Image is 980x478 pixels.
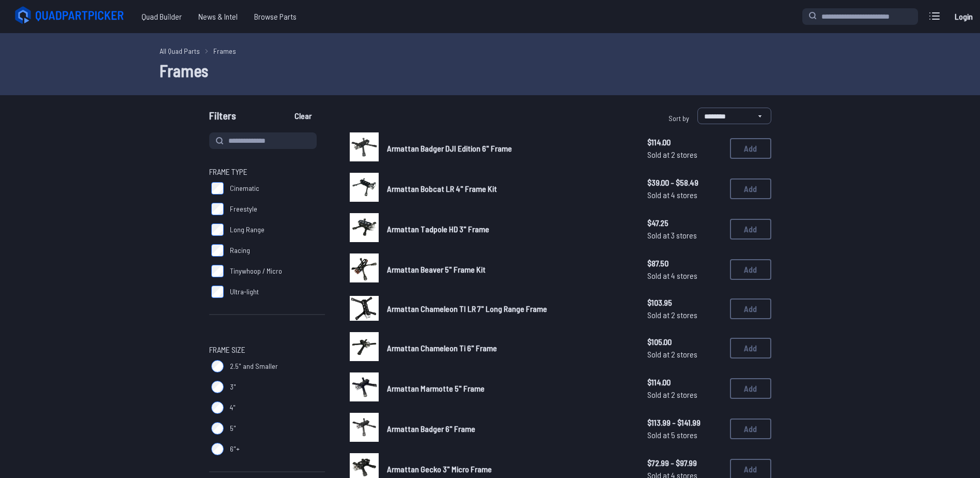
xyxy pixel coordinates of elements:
[647,389,722,401] span: Sold at 2 stores
[160,58,821,83] h1: Frames
[387,464,492,474] span: Armattan Gecko 3" Micro Frame
[350,413,379,445] a: image
[211,401,224,414] input: 4"
[647,429,722,441] span: Sold at 5 stores
[730,298,771,319] button: Add
[387,184,497,193] span: Armattan Bobcat LR 4" Frame Kit
[213,46,236,56] a: Frames
[647,229,722,242] span: Sold at 3 stores
[387,342,631,354] a: Armattan Chameleon Ti 6" Frame
[230,402,236,413] span: 4"
[211,286,224,298] input: Ultra-light
[350,372,379,401] img: image
[387,183,631,195] a: Armattan Bobcat LR 4" Frame Kit
[387,263,631,276] a: Armattan Beaver 5" Frame Kit
[350,253,379,282] img: image
[730,378,771,399] button: Add
[387,224,489,234] span: Armattan Tadpole HD 3" Frame
[647,296,722,309] span: $103.95
[387,143,512,153] span: Armattan Badger DJI Edition 6" Frame
[209,343,245,356] span: Frame Size
[209,108,236,128] span: Filters
[230,183,259,193] span: Cinematic
[211,244,224,257] input: Racing
[387,142,631,155] a: Armattan Badger DJI Edition 6" Frame
[387,303,631,315] a: Armattan Chameleon TI LR 7" Long Range Frame
[350,173,379,205] a: image
[211,422,224,435] input: 5"
[350,213,379,242] img: image
[211,443,224,455] input: 6"+
[350,132,379,165] a: image
[350,132,379,161] img: image
[350,173,379,202] img: image
[211,265,224,277] input: Tinywhoop / Micro
[230,225,265,235] span: Long Range
[286,108,320,124] button: Clear
[951,6,976,27] a: Login
[133,6,190,27] a: Quad Builder
[387,304,547,313] span: Armattan Chameleon TI LR 7" Long Range Frame
[350,213,379,245] a: image
[230,382,236,392] span: 3"
[387,424,475,434] span: Armattan Badger 6" Frame
[387,383,485,393] span: Armattan Marmotte 5" Frame
[160,46,200,56] a: All Quad Parts
[246,6,305,27] a: Browse Parts
[697,108,771,124] select: Sort by
[230,423,236,434] span: 5"
[647,270,722,282] span: Sold at 4 stores
[647,136,722,148] span: $114.00
[350,296,379,321] img: image
[647,189,722,201] span: Sold at 4 stores
[387,343,497,353] span: Armattan Chameleon Ti 6" Frame
[387,463,631,475] a: Armattan Gecko 3" Micro Frame
[387,223,631,235] a: Armattan Tadpole HD 3" Frame
[350,372,379,405] a: image
[350,253,379,286] a: image
[647,348,722,361] span: Sold at 2 stores
[647,376,722,389] span: $114.00
[230,287,259,297] span: Ultra-light
[350,294,379,324] a: image
[730,178,771,199] button: Add
[230,361,278,371] span: 2.5" and Smaller
[647,176,722,189] span: $39.00 - $58.49
[647,257,722,270] span: $87.50
[647,336,722,348] span: $105.00
[647,416,722,429] span: $113.99 - $141.99
[730,138,771,159] button: Add
[230,204,257,214] span: Freestyle
[350,332,379,361] img: image
[230,444,240,454] span: 6"+
[647,148,722,161] span: Sold at 2 stores
[350,332,379,364] a: image
[230,245,250,256] span: Racing
[190,6,246,27] a: News & Intel
[211,203,224,215] input: Freestyle
[387,423,631,435] a: Armattan Badger 6" Frame
[647,309,722,321] span: Sold at 2 stores
[211,223,224,236] input: Long Range
[730,219,771,240] button: Add
[647,217,722,229] span: $47.25
[350,413,379,442] img: image
[209,166,247,178] span: Frame Type
[730,338,771,358] button: Add
[668,114,689,123] span: Sort by
[211,360,224,372] input: 2.5" and Smaller
[387,382,631,395] a: Armattan Marmotte 5" Frame
[387,264,486,274] span: Armattan Beaver 5" Frame Kit
[230,266,282,276] span: Tinywhoop / Micro
[647,457,722,469] span: $72.99 - $97.99
[211,182,224,195] input: Cinematic
[730,259,771,280] button: Add
[211,381,224,393] input: 3"
[730,419,771,439] button: Add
